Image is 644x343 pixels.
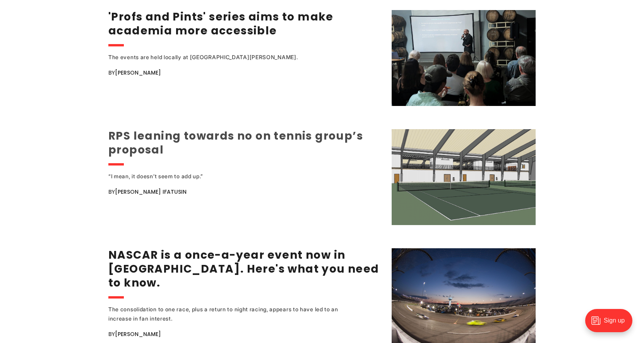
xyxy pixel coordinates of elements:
[115,69,161,77] a: [PERSON_NAME]
[108,53,360,62] div: The events are held locally at [GEOGRAPHIC_DATA][PERSON_NAME].
[108,247,379,290] a: NASCAR is a once-a-year event now in [GEOGRAPHIC_DATA]. Here's what you need to know.
[108,9,334,38] a: 'Profs and Pints' series aims to make academia more accessible
[115,330,161,338] a: [PERSON_NAME]
[115,188,187,196] a: [PERSON_NAME] Ifatusin
[108,128,363,157] a: RPS leaning towards no on tennis group’s proposal
[108,329,382,339] div: By
[108,172,360,181] div: “I mean, it doesn’t seem to add up.”
[108,187,382,196] div: By
[108,68,382,77] div: By
[108,305,360,323] div: The consolidation to one race, plus a return to night racing, appears to have led to an increase ...
[392,129,536,225] img: RPS leaning towards no on tennis group’s proposal
[579,305,644,343] iframe: portal-trigger
[392,10,536,106] img: 'Profs and Pints' series aims to make academia more accessible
